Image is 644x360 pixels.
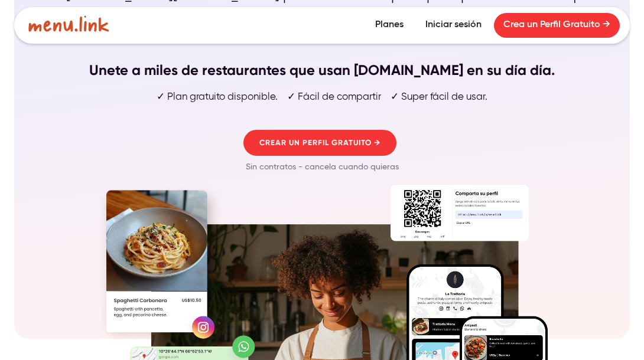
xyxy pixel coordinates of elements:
[243,130,396,156] a: CREAR UN PERFIL GRATUITO →
[366,13,413,38] a: Planes
[287,91,381,104] p: ✓ Fácil de compartir
[391,91,487,104] p: ✓ Super fácil de usar.
[157,91,278,104] p: ✓ Plan gratuito disponible.
[241,156,404,178] p: Sin contratos - cancela cuando quieras
[416,13,491,38] a: Iniciar sesión
[89,61,555,78] strong: Unete a miles de restaurantes que usan [DOMAIN_NAME] en su día día.
[494,13,620,38] a: Crea un Perfil Gratuito →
